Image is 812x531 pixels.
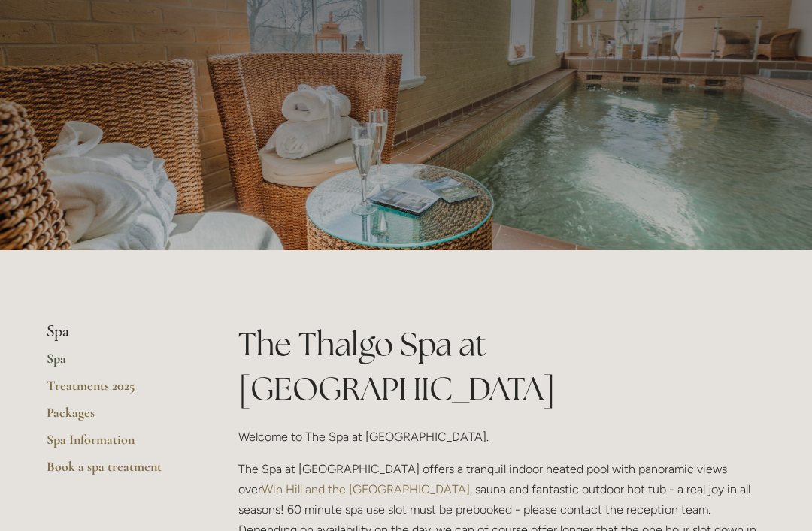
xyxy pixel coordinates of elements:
a: Treatments 2025 [47,377,190,404]
p: Welcome to The Spa at [GEOGRAPHIC_DATA]. [238,427,765,447]
li: Spa [47,322,190,342]
a: Win Hill and the [GEOGRAPHIC_DATA] [262,482,470,496]
a: Book a spa treatment [47,458,190,485]
a: Packages [47,404,190,431]
a: Spa [47,350,190,377]
a: Spa Information [47,431,190,458]
h1: The Thalgo Spa at [GEOGRAPHIC_DATA] [238,322,765,411]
